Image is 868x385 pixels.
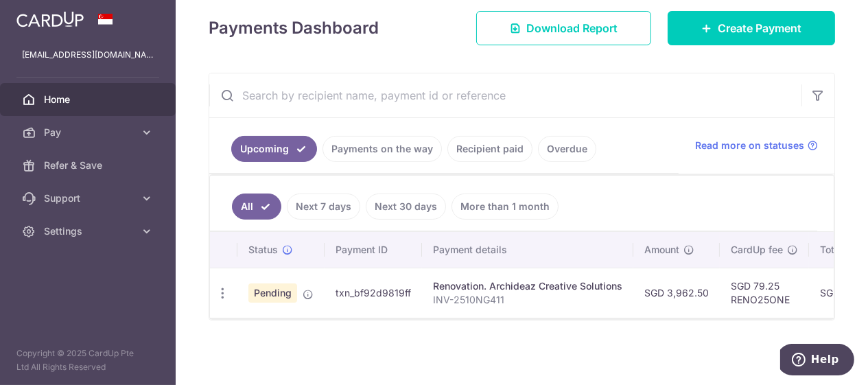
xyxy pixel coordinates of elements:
[451,194,559,220] a: More than 1 month
[695,139,804,152] span: Read more on statuses
[248,243,278,257] span: Status
[232,194,281,220] a: All
[633,268,720,318] td: SGD 3,962.50
[44,224,134,238] span: Settings
[366,194,446,220] a: Next 30 days
[447,136,532,162] a: Recipient paid
[718,20,801,36] span: Create Payment
[538,136,596,162] a: Overdue
[720,268,809,318] td: SGD 79.25 RENO25ONE
[668,11,835,45] a: Create Payment
[422,232,633,268] th: Payment details
[209,73,801,117] input: Search by recipient name, payment id or reference
[695,139,818,152] a: Read more on statuses
[433,279,622,293] div: Renovation. Archideaz Creative Solutions
[325,268,422,318] td: txn_bf92d9819ff
[731,243,783,257] span: CardUp fee
[644,243,679,257] span: Amount
[526,20,618,36] span: Download Report
[16,11,84,27] img: CardUp
[287,194,360,220] a: Next 7 days
[433,293,622,307] p: INV-2510NG411
[22,48,154,62] p: [EMAIL_ADDRESS][DOMAIN_NAME]
[322,136,442,162] a: Payments on the way
[209,16,379,40] h4: Payments Dashboard
[476,11,651,45] a: Download Report
[44,93,134,106] span: Home
[780,344,854,378] iframe: Opens a widget where you can find more information
[325,232,422,268] th: Payment ID
[231,136,317,162] a: Upcoming
[44,159,134,172] span: Refer & Save
[248,283,297,303] span: Pending
[820,243,865,257] span: Total amt.
[44,191,134,205] span: Support
[44,126,134,139] span: Pay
